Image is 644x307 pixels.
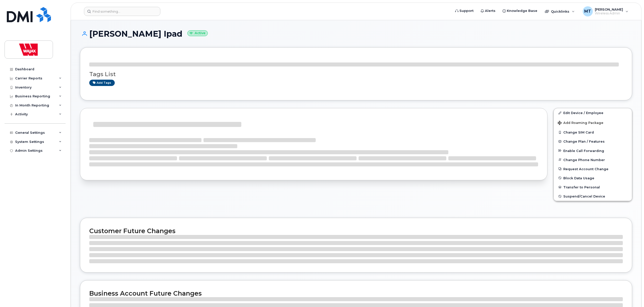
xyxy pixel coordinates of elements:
[554,155,632,164] button: Change Phone Number
[89,71,623,77] h3: Tags List
[554,164,632,173] button: Request Account Change
[554,108,632,117] a: Edit Device / Employee
[563,149,604,152] span: Enable Call Forwarding
[554,192,632,201] button: Suspend/Cancel Device
[563,140,605,143] span: Change Plan / Features
[554,137,632,146] button: Change Plan / Features
[187,30,208,36] small: Active
[554,146,632,155] button: Enable Call Forwarding
[554,183,632,192] button: Transfer to Personal
[558,121,603,126] span: Add Roaming Package
[89,290,623,297] h2: Business Account Future Changes
[554,128,632,137] button: Change SIM Card
[89,80,115,86] a: Add tags
[80,29,632,38] h1: [PERSON_NAME] Ipad
[89,227,623,235] h2: Customer Future Changes
[554,117,632,128] button: Add Roaming Package
[563,194,605,198] span: Suspend/Cancel Device
[554,173,632,183] button: Block Data Usage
